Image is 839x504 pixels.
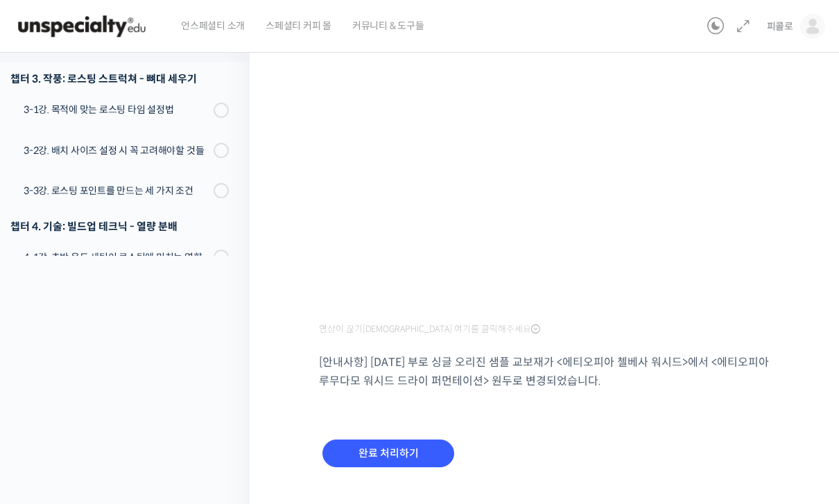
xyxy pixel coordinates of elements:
[24,143,209,158] div: 3-2강. 배치 사이즈 설정 시 꼭 고려해야할 것들
[4,389,92,424] a: 홈
[44,410,52,421] span: 홈
[24,102,209,117] div: 3-1강. 목적에 맞는 로스팅 타임 설정법
[24,250,209,265] div: 4-1강. 초반 온도 세팅이 로스팅에 미치는 영향
[319,324,540,335] span: 영상이 끊기[DEMOGRAPHIC_DATA] 여기를 클릭해주세요
[179,389,266,424] a: 설정
[127,410,144,422] span: 대화
[319,353,777,390] p: [안내사항] [DATE] 부로 싱글 오리진 샘플 교보재가 <에티오피아 첼베사 워시드>에서 <에티오피아 루무다모 워시드 드라이 퍼먼테이션> 원두로 변경되었습니다.
[10,217,229,236] div: 챕터 4. 기술: 빌드업 테크닉 - 열량 분배
[767,20,793,33] span: 피콜로
[10,69,229,88] div: 챕터 3. 작풍: 로스팅 스트럭쳐 - 뼈대 세우기
[24,183,209,198] div: 3-3강. 로스팅 포인트를 만드는 세 가지 조건
[322,440,454,468] input: 완료 처리하기
[214,410,231,421] span: 설정
[92,389,179,424] a: 대화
